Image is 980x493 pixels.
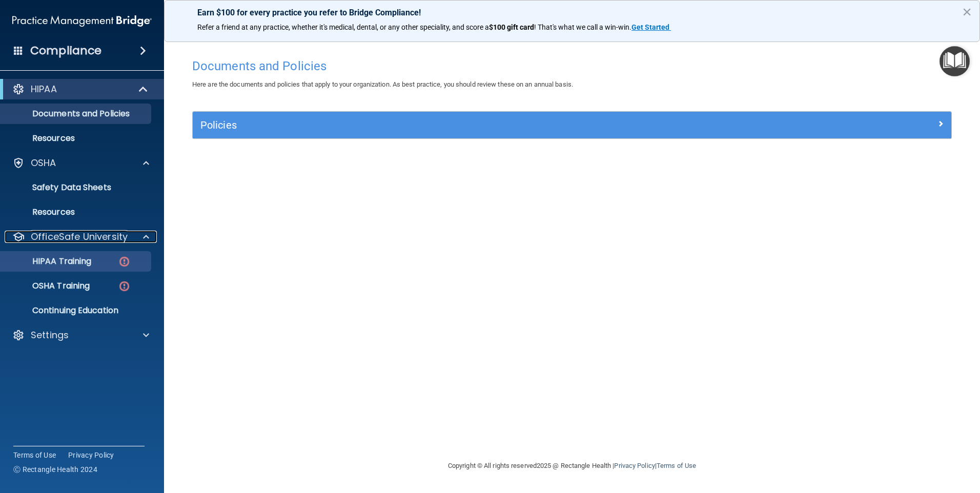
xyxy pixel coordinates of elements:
p: OSHA [31,157,56,169]
strong: Get Started [631,23,669,31]
span: Here are the documents and policies that apply to your organization. As best practice, you should... [192,80,573,88]
a: Privacy Policy [68,450,114,460]
a: OfficeSafe University [12,231,149,243]
img: PMB logo [12,11,152,31]
div: Copyright © All rights reserved 2025 @ Rectangle Health | | [385,449,759,482]
a: HIPAA [12,83,149,95]
p: Settings [31,329,69,341]
span: ! That's what we call a win-win. [534,23,631,31]
a: Policies [200,117,944,133]
img: danger-circle.6113f641.png [118,280,131,293]
p: HIPAA Training [7,256,91,266]
h4: Compliance [30,44,101,58]
p: Earn $100 for every practice you refer to Bridge Compliance! [197,8,947,17]
span: Ⓒ Rectangle Health 2024 [13,464,97,475]
h5: Policies [200,119,754,131]
p: Safety Data Sheets [7,182,147,193]
button: Open Resource Center [940,46,970,76]
a: Get Started [631,23,671,31]
p: Resources [7,133,147,143]
p: Resources [7,207,147,217]
p: Continuing Education [7,305,147,316]
span: Refer a friend at any practice, whether it's medical, dental, or any other speciality, and score a [197,23,489,31]
img: danger-circle.6113f641.png [118,255,131,268]
a: Settings [12,329,149,341]
p: OSHA Training [7,281,90,291]
h4: Documents and Policies [192,59,952,73]
a: Terms of Use [13,450,56,460]
strong: $100 gift card [489,23,534,31]
a: OSHA [12,157,149,169]
a: Privacy Policy [614,462,655,469]
p: OfficeSafe University [31,231,128,243]
a: Terms of Use [657,462,696,469]
p: Documents and Policies [7,109,147,119]
button: Close [962,4,972,20]
p: HIPAA [31,83,57,95]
